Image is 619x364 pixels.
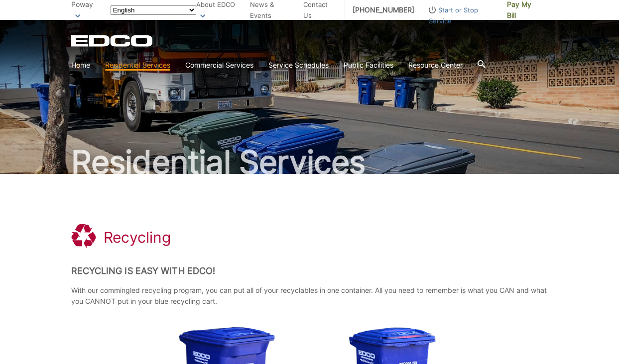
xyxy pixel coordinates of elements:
h2: Residential Services [71,146,548,178]
a: Residential Services [105,60,170,71]
a: Resource Center [408,60,463,71]
a: EDCD logo. Return to the homepage. [71,35,154,47]
a: Public Facilities [344,60,393,71]
h2: Recycling is Easy with EDCO! [71,266,548,276]
a: Service Schedules [268,60,329,71]
a: Home [71,60,90,71]
a: Commercial Services [185,60,253,71]
h1: Recycling [104,228,171,246]
p: With our commingled recycling program, you can put all of your recyclables in one container. All ... [71,285,548,307]
select: Select a language [111,5,196,15]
